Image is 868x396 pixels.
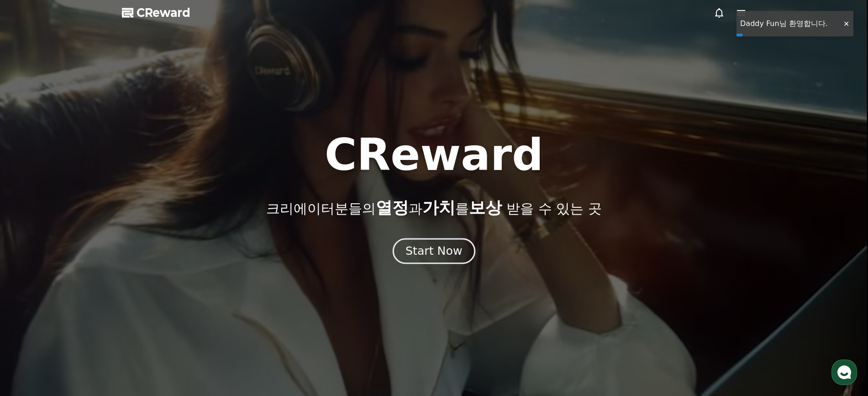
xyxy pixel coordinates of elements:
span: 보상 [469,198,502,217]
div: Start Now [405,243,462,259]
button: Start Now [393,238,475,264]
span: CReward [137,5,190,20]
a: CReward [122,5,190,20]
a: 대화 [60,289,118,312]
p: 크리에이터분들의 과 를 받을 수 있는 곳 [266,199,601,217]
a: 홈 [3,289,60,312]
span: 홈 [29,303,34,310]
span: 설정 [141,303,152,310]
span: 가치 [422,198,455,217]
span: 열정 [376,198,409,217]
a: 설정 [118,289,175,312]
a: Start Now [395,248,473,257]
h1: CReward [325,133,543,177]
span: 대화 [84,303,95,310]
